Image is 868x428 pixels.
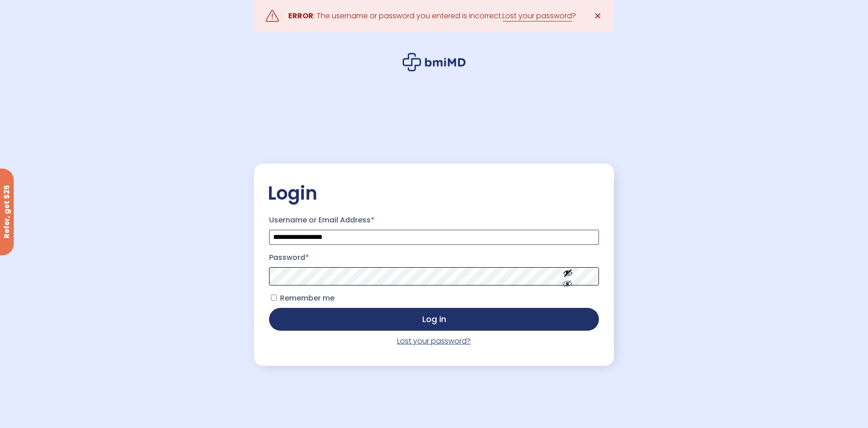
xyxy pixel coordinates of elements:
a: ✕ [589,7,607,25]
input: Remember me [271,295,277,301]
a: Lost your password [502,11,572,21]
h2: Login [268,182,600,205]
div: : The username or password you entered is incorrect. ? [288,10,576,22]
span: ✕ [594,10,602,22]
button: Show password [542,260,593,292]
span: Remember me [280,293,334,303]
button: Log in [269,308,598,331]
strong: ERROR [288,11,313,21]
label: Password [269,250,598,265]
a: Lost your password? [397,336,471,346]
label: Username or Email Address [269,213,598,227]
